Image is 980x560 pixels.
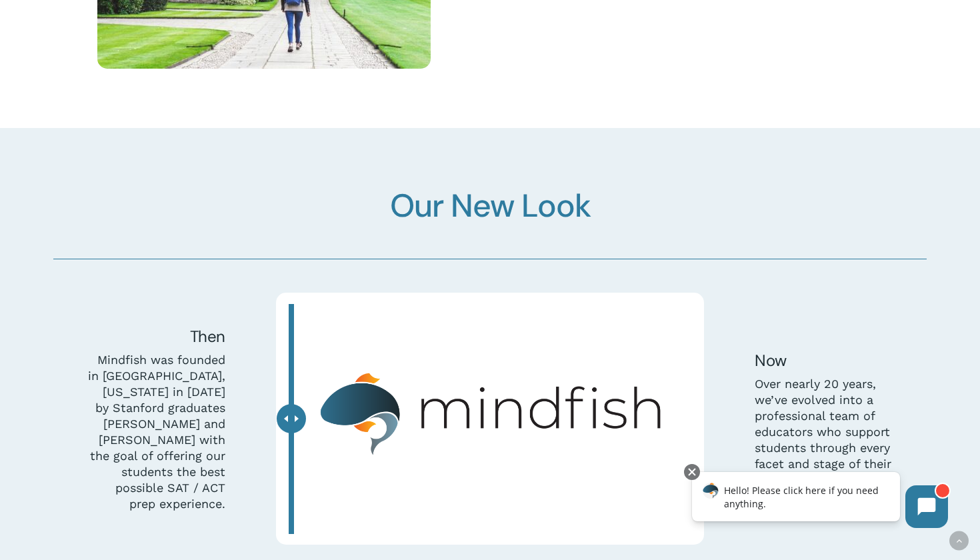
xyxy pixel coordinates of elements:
h5: Now [755,350,893,371]
h5: Then [87,326,225,347]
span: Our New Look [390,185,591,227]
p: Mindfish was founded in [GEOGRAPHIC_DATA], [US_STATE] in [DATE] by Stanford graduates [PERSON_NAM... [87,352,225,512]
p: Over nearly 20 years, we’ve evolved into a professional team of educators who support students th... [755,376,893,488]
img: Mindfish Logo 1 [291,307,688,521]
iframe: Chatbot [678,461,961,541]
